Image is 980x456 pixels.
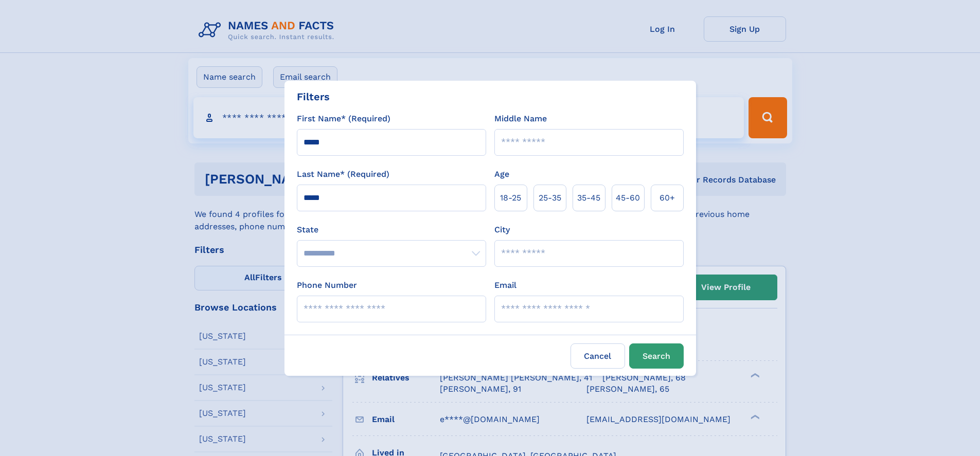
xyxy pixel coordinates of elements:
label: Last Name* (Required) [297,168,389,180]
span: 18‑25 [500,192,521,204]
label: Middle Name [494,113,547,125]
label: City [494,224,510,236]
label: Cancel [571,343,625,369]
label: Email [494,279,516,291]
label: Phone Number [297,279,357,291]
span: 25‑35 [539,192,561,204]
label: State [297,224,486,236]
span: 35‑45 [577,192,600,204]
span: 45‑60 [616,192,640,204]
span: 60+ [660,192,675,204]
div: Filters [297,89,330,104]
button: Search [629,343,684,369]
label: First Name* (Required) [297,113,390,125]
label: Age [494,168,509,180]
